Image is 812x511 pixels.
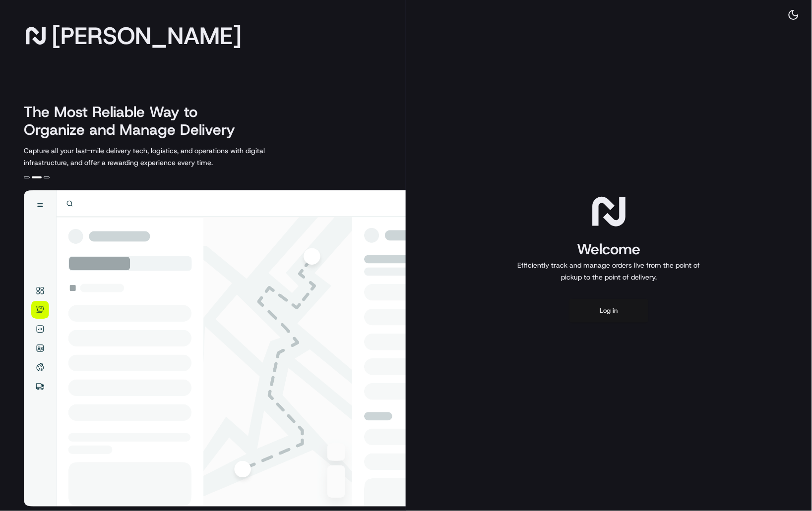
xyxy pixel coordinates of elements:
p: Efficiently track and manage orders live from the point of pickup to the point of delivery. [514,259,704,283]
button: Log in [569,299,649,323]
span: [PERSON_NAME] [52,26,242,46]
h1: Welcome [514,239,704,259]
h2: The Most Reliable Way to Organize and Manage Delivery [24,103,246,139]
p: Capture all your last-mile delivery tech, logistics, and operations with digital infrastructure, ... [24,145,310,169]
img: illustration [24,190,406,507]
